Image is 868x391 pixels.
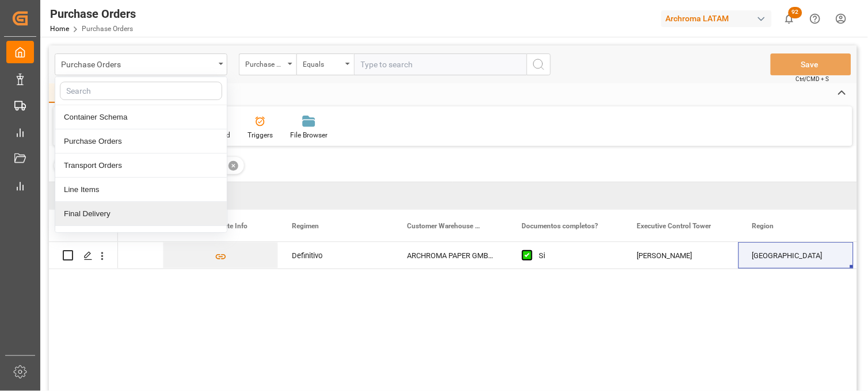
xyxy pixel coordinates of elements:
span: Regimen [292,222,319,230]
button: Archroma LATAM [661,7,776,29]
button: show 92 new notifications [776,6,802,32]
div: [PERSON_NAME] [637,243,725,269]
div: Archroma LATAM [661,10,772,27]
div: ARCHROMA PAPER GMBH Y COMPAÑIA, SOC. [393,242,508,269]
button: open menu [239,53,296,75]
div: Si [539,243,610,269]
div: Press SPACE to select this row. [49,242,118,269]
div: Home [49,83,88,103]
input: Type to search [354,53,527,75]
div: Triggers [248,130,273,140]
span: Region [752,222,774,230]
div: Container Schema [55,105,227,129]
div: Purchase Orders [61,56,215,71]
div: Purchase Orders [50,5,136,22]
span: 92 [789,7,802,18]
div: Transport Orders [55,154,227,178]
div: [GEOGRAPHIC_DATA] [752,243,840,269]
span: Ctrl/CMD + S [796,75,829,83]
div: ✕ [229,161,238,171]
span: Documentos completos? [522,222,599,230]
button: open menu [296,53,354,75]
div: Equals [303,56,342,70]
button: Help Center [802,6,828,32]
div: Final Delivery [55,202,227,226]
input: Search [60,82,222,100]
span: Executive Control Tower [637,222,711,230]
div: Additionals [55,226,227,250]
a: Home [50,25,69,33]
div: File Browser [290,130,328,140]
button: search button [527,53,551,75]
span: Customer Warehouse Name [407,222,484,230]
button: Save [771,53,851,75]
div: Definitivo [292,243,379,269]
div: Purchase Orders [55,129,227,154]
div: Purchase Order Number [245,56,284,70]
div: Line Items [55,178,227,202]
button: close menu [55,53,227,75]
